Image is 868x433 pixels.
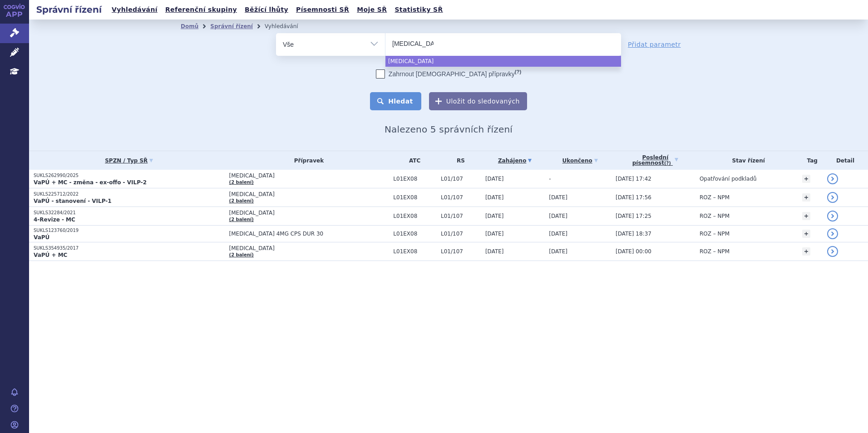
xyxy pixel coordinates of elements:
p: SUKLS123760/2019 [34,227,225,234]
a: Ukončeno [549,154,611,167]
strong: VaPÚ [34,234,49,241]
span: [DATE] [485,213,504,219]
a: Referenční skupiny [163,4,240,16]
th: Detail [823,151,868,170]
a: detail [827,211,838,221]
a: (2 balení) [229,252,254,257]
span: [DATE] [485,194,504,201]
a: Statistiky SŘ [392,4,445,16]
a: + [802,247,810,256]
span: L01/107 [441,231,481,237]
th: Stav řízení [695,151,798,170]
a: Přidat parametr [628,40,681,49]
a: Správní řízení [210,23,253,30]
li: Vyhledávání [265,20,310,33]
span: [DATE] 17:42 [616,176,651,182]
span: L01EX08 [393,231,436,237]
a: Vyhledávání [109,4,160,16]
span: [DATE] [485,176,504,182]
a: Moje SŘ [354,4,390,16]
span: ROZ – NPM [700,231,730,237]
p: SUKLS354935/2017 [34,245,225,251]
span: [MEDICAL_DATA] [229,245,389,251]
span: ROZ – NPM [700,194,730,201]
p: SUKLS262990/2025 [34,172,225,179]
a: Běžící lhůty [242,4,291,16]
a: detail [827,228,838,239]
li: [MEDICAL_DATA] [385,56,621,67]
label: Zahrnout [DEMOGRAPHIC_DATA] přípravky [376,69,521,79]
span: [MEDICAL_DATA] 4MG CPS DUR 30 [229,231,389,237]
a: + [802,212,810,220]
button: Uložit do sledovaných [429,92,527,110]
th: Tag [798,151,823,170]
a: Písemnosti SŘ [293,4,352,16]
span: Nalezeno 5 správních řízení [385,124,513,135]
h2: Správní řízení [29,3,109,16]
span: - [549,176,551,182]
span: L01/107 [441,248,481,255]
span: L01EX08 [393,213,436,219]
span: [DATE] 00:00 [616,248,651,255]
a: detail [827,173,838,184]
span: ROZ – NPM [700,248,730,255]
strong: VaPÚ + MC - změna - ex-offo - VILP-2 [34,179,147,186]
span: [DATE] [549,213,567,219]
span: [DATE] 17:25 [616,213,651,219]
span: [DATE] [549,231,567,237]
a: + [802,193,810,202]
span: [MEDICAL_DATA] [229,172,389,179]
span: [DATE] [485,248,504,255]
a: SPZN / Typ SŘ [34,154,225,167]
span: [DATE] 18:37 [616,231,651,237]
a: + [802,230,810,238]
a: Zahájeno [485,154,544,167]
a: Poslednípísemnost(?) [616,151,695,170]
p: SUKLS32284/2021 [34,210,225,216]
span: [DATE] 17:56 [616,194,651,201]
strong: VaPÚ - stanovení - VILP-1 [34,198,112,204]
strong: 4-Revize - MC [34,216,75,223]
a: (2 balení) [229,217,254,222]
p: SUKLS225712/2022 [34,191,225,197]
span: L01EX08 [393,194,436,201]
a: detail [827,246,838,257]
th: ATC [389,151,436,170]
a: detail [827,192,838,203]
strong: VaPÚ + MC [34,252,67,258]
a: Domů [181,23,198,30]
span: L01/107 [441,176,481,182]
span: L01EX08 [393,176,436,182]
abbr: (?) [664,161,671,166]
span: ROZ – NPM [700,213,730,219]
th: Přípravek [225,151,389,170]
span: L01EX08 [393,248,436,255]
span: [MEDICAL_DATA] [229,210,389,216]
span: [DATE] [485,231,504,237]
a: + [802,175,810,183]
a: (2 balení) [229,180,254,185]
span: [DATE] [549,248,567,255]
span: [DATE] [549,194,567,201]
span: [MEDICAL_DATA] [229,191,389,197]
abbr: (?) [515,69,521,75]
a: (2 balení) [229,198,254,203]
th: RS [436,151,481,170]
span: Opatřování podkladů [700,176,757,182]
button: Hledat [370,92,421,110]
span: L01/107 [441,194,481,201]
span: L01/107 [441,213,481,219]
